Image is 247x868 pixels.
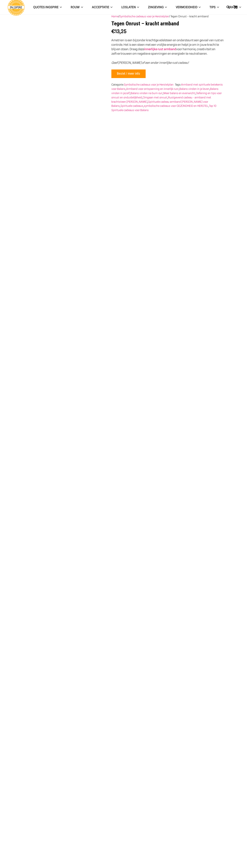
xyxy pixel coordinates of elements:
a: QUOTES INGSPIREQUOTES INGSPIRE Menu [29,3,66,12]
span: QUOTES INGSPIRE Menu [59,3,62,12]
a: innerlijke rust armband [144,47,176,51]
a: Symbolische cadeaus voor je Herstelplan [119,15,169,18]
span: Zingeving Menu [164,3,167,12]
span: Tags: , , , , , , , , , , , , [111,83,223,112]
a: ROUWROUW Menu [66,3,87,12]
nav: Breadcrumb [111,14,225,19]
a: Spirituele cadeau armband [PERSON_NAME] voor Balans [111,100,208,108]
a: ZingevingZingeving Menu [143,3,171,12]
h1: Tegen Onrust – kracht armband [111,20,225,27]
a: Home [111,15,119,18]
a: Zoeken [225,3,232,12]
span: QUOTES INGSPIRE [33,5,59,9]
a: LoslatenLoslaten Menu [117,3,143,12]
span: ROUW Menu [80,3,83,12]
span: Acceptatie Menu [109,3,112,12]
span: GRATIS Menu [238,3,241,12]
bdi: 13,25 [111,28,126,34]
button: Bestel / meer info [111,69,146,78]
a: Spirituele cadeaus [120,104,143,108]
a: Balans vinden na burn-out [130,91,163,95]
span: Categorie: [111,83,174,86]
a: GRATISGRATIS Menu [223,3,246,12]
em: Geef [PERSON_NAME] of een ander innerlijke rust cadeau! [111,61,189,64]
a: AcceptatieAcceptatie Menu [87,3,117,12]
a: Oefening en tips voor onrust en onduidelijkheid [111,91,222,99]
p: Ametrien is een bijzonder krachtige edelsteen en ondersteunt een gevoel van rust en controle. Het... [111,38,225,56]
span: VERMOEIDHEID [176,5,197,9]
span: VERMOEIDHEID Menu [197,3,201,12]
a: Balans vinden in je leven [179,87,209,91]
span: GRATIS [228,5,238,9]
span: Loslaten [121,5,136,9]
span: ROUW [71,5,80,9]
span: Loslaten Menu [136,3,139,12]
a: Omgaan met onrust [143,96,167,99]
a: Meer balans en evenwicht [163,91,195,95]
span: Acceptatie [92,5,109,9]
a: VERMOEIDHEIDVERMOEIDHEID Menu [171,3,205,12]
a: TIPSTIPS Menu [205,3,223,12]
a: symbolische cadeaus voor GEZONDHEID en HERSTEL [144,104,208,108]
a: Armband voor ontspanning en innerlijk rust [126,87,179,91]
a: Symbolische cadeaus voor je Herstelplan [124,83,173,86]
span: TIPS Menu [216,3,219,12]
span: TIPS [210,5,216,9]
span: Zingeving [148,5,164,9]
span: € [111,28,115,34]
a: Balans vinden in jezelf [111,87,218,95]
a: Rustgevend cadeau - armband met krachtsteen [PERSON_NAME] [111,96,211,103]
